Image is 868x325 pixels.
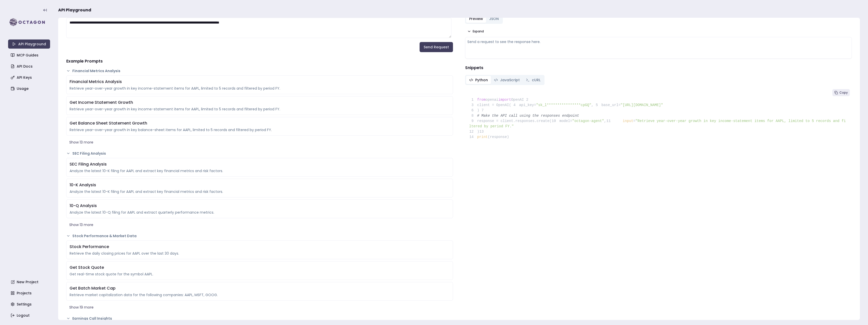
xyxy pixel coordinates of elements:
span: , [604,119,606,123]
span: 9 [469,118,477,124]
button: Show 13 more [66,138,453,147]
span: 7 [479,108,487,113]
span: 6 [469,108,477,113]
span: 10 [552,118,560,124]
a: API Keys [9,73,51,82]
div: Retrieve market capitalization data for the following companies: AAPL, MSFT, GOOG. [70,292,450,297]
div: 10-K Analysis [70,182,450,188]
a: Usage [9,84,51,93]
span: cURL [532,77,540,83]
span: base_url= [601,103,621,107]
span: = [633,119,635,123]
span: model= [559,119,572,123]
span: ) [469,108,479,112]
span: 11 [606,118,614,124]
span: print [477,135,488,139]
span: "octagon-agent" [572,119,604,123]
button: Financial Metrics Analysis [66,68,453,73]
div: Get Batch Market Cap [70,285,450,291]
div: SEC Filing Analysis [70,161,450,167]
span: client = OpenAI( [469,103,511,107]
div: Get real-time stock quote for the symbol AAPL. [70,272,450,277]
span: 4 [511,103,519,108]
span: 2 [524,97,532,103]
span: JavaScript [500,77,520,83]
a: Projects [9,289,51,298]
span: (response) [488,135,509,139]
button: Expand [465,28,486,35]
span: OpenAI [511,98,524,102]
h4: Snippets [465,65,852,71]
span: Python [475,77,488,83]
button: Stock Performance & Market Data [66,233,453,238]
a: Logout [9,311,51,320]
span: # Make the API call using the responses endpoint [477,114,579,118]
span: 14 [469,134,477,140]
span: api_key= [519,103,536,107]
div: Stock Performance [70,244,450,250]
button: Send Request [420,42,453,52]
span: 5 [593,103,601,108]
a: API Playground [8,39,50,49]
button: Preview [466,15,486,23]
div: Retrieve year-over-year growth in key balance-sheet items for AAPL, limited to 5 records and filt... [70,127,450,132]
div: 10-Q Analysis [70,203,450,209]
div: Retrieve year-over-year growth in key income-statement items for AAPL, limited to 5 records and f... [70,107,450,112]
button: Copy [832,89,850,96]
span: "[URL][DOMAIN_NAME]" [621,103,663,107]
h4: Example Prompts [66,58,453,64]
a: Settings [9,300,51,309]
div: Analyze the latest 10-Q filing for AAPL and extract quarterly performance metrics. [70,210,450,215]
button: Earnings Call Insights [66,316,453,321]
img: logo-rect-yK7x_WSZ.svg [8,17,50,27]
span: 8 [469,113,477,118]
div: Send a request to see the response here. [467,39,850,44]
span: , [591,103,593,107]
button: Show 13 more [66,220,453,229]
div: Get Balance Sheet Statement Growth [70,120,450,126]
span: 13 [479,129,487,134]
span: from [477,98,486,102]
span: "Retrieve year-over-year growth in key income-statement items for AAPL, limited to 5 records and ... [469,119,846,128]
span: Copy [839,91,848,95]
a: New Project [9,277,51,287]
div: Financial Metrics Analysis [70,79,450,85]
div: Analyze the latest 10-K filing for AAPL and extract key financial metrics and risk factors. [70,168,450,173]
button: JSON [486,15,502,23]
span: Expand [473,29,484,33]
span: import [498,98,511,102]
div: Retrieve the daily closing prices for AAPL over the last 30 days. [70,251,450,256]
span: response = client.responses.create( [469,119,552,123]
div: Retrieve year-over-year growth in key income-statement items for AAPL, limited to 5 records and f... [70,86,450,91]
a: API Docs [9,62,51,71]
div: Get Income Statement Growth [70,99,450,106]
span: 12 [469,129,477,134]
button: Show 19 more [66,303,453,312]
span: 3 [469,103,477,108]
span: openai [486,98,498,102]
span: input [623,119,633,123]
div: Get Stock Quote [70,265,450,271]
span: 1 [469,97,477,103]
button: SEC Filing Analysis [66,151,453,156]
a: MCP Guides [9,51,51,60]
span: API Playground [58,7,91,13]
div: Analyze the latest 10-K filing for AAPL and extract key financial metrics and risk factors. [70,189,450,194]
span: ) [469,130,479,134]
